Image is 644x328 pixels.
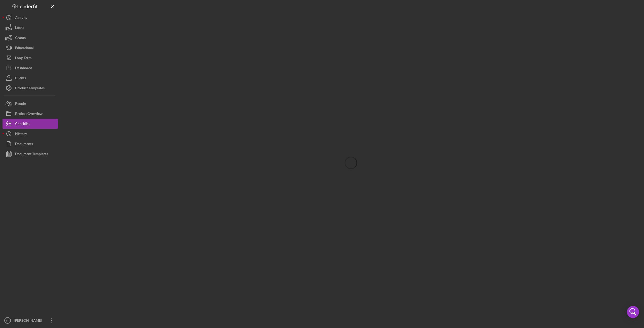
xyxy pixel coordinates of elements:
[6,319,9,322] text: SP
[3,33,58,43] button: Grants
[15,23,24,34] div: Loans
[627,306,639,318] div: Open Intercom Messenger
[3,63,58,73] button: Dashboard
[3,119,58,129] button: Checklist
[3,129,58,139] button: History
[3,73,58,83] button: Clients
[15,129,27,140] div: History
[3,23,58,33] button: Loans
[3,53,58,63] button: Long-Term
[3,149,58,159] button: Document Templates
[3,43,58,53] button: Educational
[3,13,58,23] button: Activity
[15,139,33,150] div: Documents
[13,315,45,327] div: [PERSON_NAME]
[15,83,45,94] div: Product Templates
[15,33,26,44] div: Grants
[15,119,30,130] div: Checklist
[15,149,48,160] div: Document Templates
[15,73,26,84] div: Clients
[15,43,34,54] div: Educational
[3,109,58,119] button: Project Overview
[15,99,26,110] div: People
[15,53,32,64] div: Long-Term
[3,99,58,109] button: People
[15,63,32,74] div: Dashboard
[15,109,43,120] div: Project Overview
[15,13,27,24] div: Activity
[3,83,58,93] button: Product Templates
[3,315,58,325] button: SP[PERSON_NAME]
[3,139,58,149] button: Documents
